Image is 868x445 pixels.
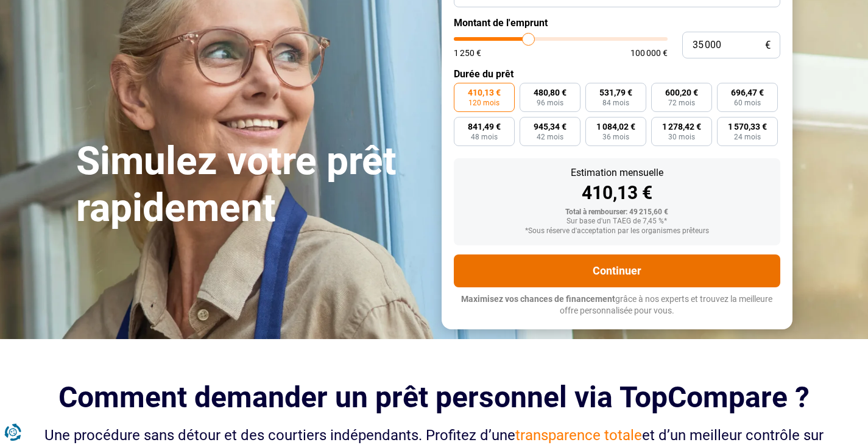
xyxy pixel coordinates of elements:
span: 36 mois [602,133,629,141]
span: 72 mois [668,99,695,107]
span: 96 mois [537,99,563,107]
span: 1 084,02 € [596,122,635,131]
span: Maximisez vos chances de financement [461,294,615,304]
span: 1 570,33 € [728,122,767,131]
span: 841,49 € [468,122,501,131]
span: € [765,40,771,51]
button: Continuer [454,254,780,287]
span: 84 mois [602,99,629,107]
div: Total à rembourser: 49 215,60 € [464,208,771,217]
span: 60 mois [734,99,761,107]
div: 410,13 € [464,184,771,202]
span: 696,47 € [731,88,764,97]
span: 945,34 € [534,122,566,131]
label: Montant de l'emprunt [454,17,780,29]
span: 120 mois [468,99,499,107]
span: transparence totale [515,427,642,444]
span: 48 mois [471,133,498,141]
span: 480,80 € [534,88,566,97]
span: 531,79 € [599,88,632,97]
span: 100 000 € [630,49,668,57]
div: Estimation mensuelle [464,168,771,178]
span: 42 mois [537,133,563,141]
div: Sur base d'un TAEG de 7,45 %* [464,217,771,226]
span: 600,20 € [665,88,698,97]
span: 24 mois [734,133,761,141]
p: grâce à nos experts et trouvez la meilleure offre personnalisée pour vous. [454,293,780,317]
span: 30 mois [668,133,695,141]
label: Durée du prêt [454,68,780,80]
div: *Sous réserve d'acceptation par les organismes prêteurs [464,227,771,236]
span: 410,13 € [468,88,501,97]
span: 1 250 € [454,49,481,57]
span: 1 278,42 € [662,122,701,131]
h1: Simulez votre prêt rapidement [76,138,427,232]
h2: Comment demander un prêt personnel via TopCompare ? [40,380,829,414]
